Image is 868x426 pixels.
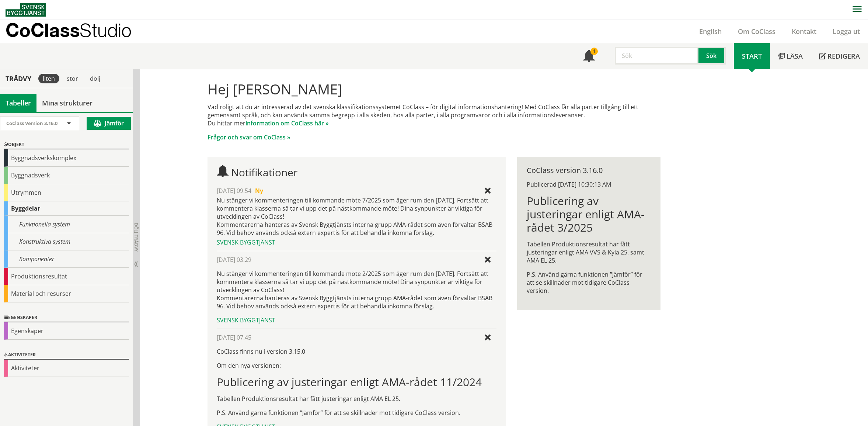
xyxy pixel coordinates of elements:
[217,196,496,237] div: Nu stänger vi kommenteringen till kommande möte 7/2025 som äger rum den [DATE]. Fortsätt att komm...
[217,395,496,403] p: Tabellen Produktionsresultat har fått justeringar enligt AMA EL 25.
[4,314,129,322] div: Egenskaper
[6,3,46,17] img: Svensk Byggtjänst
[575,43,603,69] a: 1
[217,375,496,389] h1: Publicering av justeringar enligt AMA-rådet 11/2024
[734,43,770,69] a: Start
[217,256,251,264] span: [DATE] 03.29
[4,216,129,233] div: Funktionella system
[217,409,496,417] p: P.S. Använd gärna funktionen ”Jämför” för att se skillnader mot tidigare CoClass version.
[583,51,595,63] span: Notifikationer
[4,285,129,302] div: Material och resurser
[615,47,698,65] input: Sök
[208,133,290,141] a: Frågor och svar om CoClass »
[4,149,129,167] div: Byggnadsverkskomplex
[527,166,651,174] div: CoClass version 3.16.0
[217,187,251,195] span: [DATE] 09.54
[4,167,129,184] div: Byggnadsverk
[6,20,147,43] a: CoClassStudio
[4,322,129,340] div: Egenskaper
[527,270,651,295] p: P.S. Använd gärna funktionen ”Jämför” för att se skillnader mot tidigare CoClass version.
[208,103,660,127] p: Vad roligt att du är intresserad av det svenska klassifikationssystemet CoClass – för digital inf...
[4,268,129,285] div: Produktionsresultat
[231,165,297,179] span: Notifikationer
[527,194,651,234] h1: Publicering av justeringar enligt AMA-rådet 3/2025
[691,27,730,36] a: English
[784,27,825,36] a: Kontakt
[217,238,496,246] div: Svensk Byggtjänst
[527,240,651,264] p: Tabellen Produktionsresultat har fått justeringar enligt AMA VVS & Kyla 25, samt AMA EL 25.
[4,351,129,360] div: Aktiviteter
[245,119,329,127] a: information om CoClass här »
[86,74,105,83] div: dölj
[6,26,132,34] p: CoClass
[1,75,35,83] div: Trädvy
[590,48,598,55] div: 1
[217,333,251,342] span: [DATE] 07.45
[36,94,98,112] a: Mina strukturer
[730,27,784,36] a: Om CoClass
[527,180,651,188] div: Publicerad [DATE] 10:30:13 AM
[217,316,496,324] div: Svensk Byggtjänst
[4,201,129,216] div: Byggdelar
[698,47,726,65] button: Sök
[38,74,59,83] div: liten
[80,19,132,41] span: Studio
[217,347,496,356] p: CoClass finns nu i version 3.15.0
[217,361,496,370] p: Om den nya versionen:
[742,52,762,60] span: Start
[133,223,139,252] span: Dölj trädvy
[4,184,129,201] div: Utrymmen
[62,74,83,83] div: stor
[787,52,803,60] span: Läsa
[255,187,263,195] span: Ny
[770,43,811,69] a: Läsa
[4,250,129,268] div: Komponenter
[4,360,129,377] div: Aktiviteter
[827,52,860,60] span: Redigera
[6,120,57,127] span: CoClass Version 3.16.0
[217,270,496,310] p: Nu stänger vi kommenteringen till kommande möte 2/2025 som äger rum den [DATE]. Fortsätt att komm...
[825,27,868,36] a: Logga ut
[208,81,660,97] h1: Hej [PERSON_NAME]
[4,141,129,149] div: Objekt
[811,43,868,69] a: Redigera
[87,117,131,130] button: Jämför
[4,233,129,250] div: Konstruktiva system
